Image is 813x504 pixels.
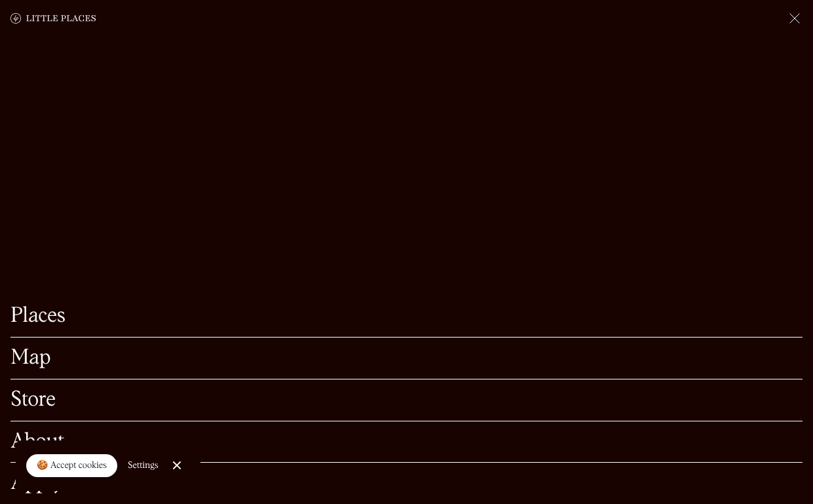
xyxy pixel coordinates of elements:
div: 🍪 Accept cookies [37,459,107,473]
a: Places [10,306,803,326]
div: Close Cookie Popup [176,465,177,466]
a: Close Cookie Popup [164,452,190,478]
a: Apply [10,473,803,494]
a: Settings [128,451,159,480]
div: Settings [128,461,159,470]
a: Map [10,348,803,368]
a: About [10,432,803,452]
a: 🍪 Accept cookies [26,454,117,478]
a: Store [10,390,803,410]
